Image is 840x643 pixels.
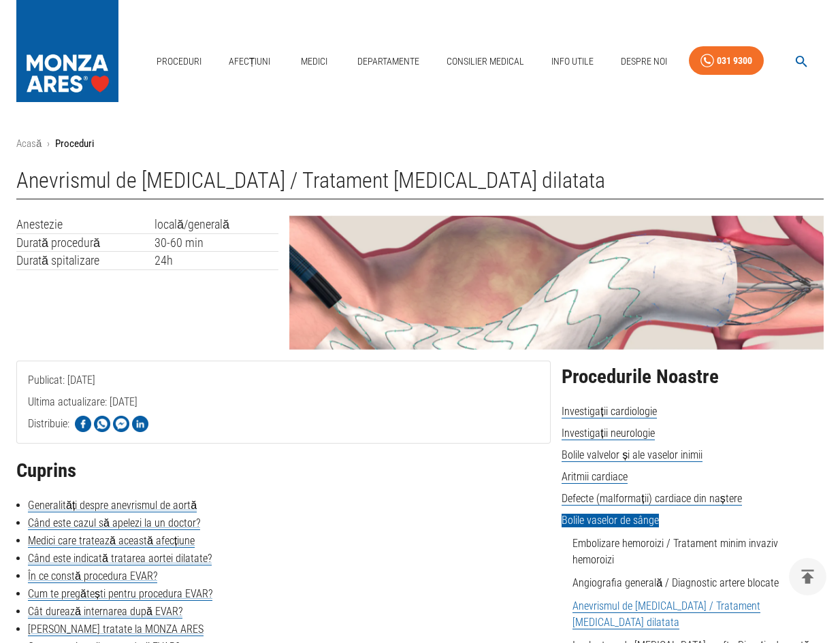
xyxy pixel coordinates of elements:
[155,216,278,233] td: locală/generală
[28,516,200,530] a: Când este cazul să apelezi la un doctor?
[94,416,110,432] img: Share on WhatsApp
[75,416,91,432] img: Share on Facebook
[55,136,94,152] p: Proceduri
[132,416,148,432] img: Share on LinkedIn
[28,587,212,601] a: Cum te pregătești pentru procedura EVAR?
[28,499,197,512] a: Generalități despre anevrismul de aortă
[546,48,599,76] a: Info Utile
[562,448,702,462] span: Bolile valvelor și ale vaselor inimii
[28,605,182,619] a: Cât durează internarea după EVAR?
[572,537,778,566] a: Embolizare hemoroizi / Tratament minim invaziv hemoroizi
[572,599,760,629] a: Anevrismul de [MEDICAL_DATA] / Tratament [MEDICAL_DATA] dilatata
[16,252,155,270] td: Durată spitalizare
[789,558,826,595] button: delete
[615,48,673,76] a: Despre Noi
[16,168,824,199] h1: Anevrismul de [MEDICAL_DATA] / Tratament [MEDICAL_DATA] dilatata
[352,48,425,76] a: Departamente
[562,514,659,527] span: Bolile vaselor de sânge
[717,52,752,69] div: 031 9300
[28,416,69,432] p: Distribuie:
[441,48,530,76] a: Consilier Medical
[113,416,129,432] img: Share on Facebook Messenger
[292,48,336,76] a: Medici
[562,470,628,484] span: Aritmii cardiace
[16,233,155,252] td: Durată procedură
[155,233,278,252] td: 30-60 min
[562,492,741,506] span: Defecte (malformații) cardiace din naștere
[28,395,138,463] span: Ultima actualizare: [DATE]
[562,427,654,440] span: Investigații neurologie
[16,460,551,482] h2: Cuprins
[562,405,656,418] span: Investigații cardiologie
[16,136,824,152] nav: breadcrumb
[28,534,195,548] a: Medici care tratează această afecțiune
[572,576,779,589] a: Angiografia generală / Diagnostic artere blocate
[28,374,95,441] span: Publicat: [DATE]
[28,570,157,583] a: În ce constă procedura EVAR?
[562,366,824,388] h2: Procedurile Noastre
[47,136,50,152] li: ›
[289,216,824,350] img: Anervrismul de aorta | MONZA ARES
[28,552,212,565] a: Când este indicată tratarea aortei dilatate?
[155,252,278,270] td: 24h
[151,48,207,76] a: Proceduri
[689,46,764,76] a: 031 9300
[28,623,204,636] a: [PERSON_NAME] tratate la MONZA ARES
[223,48,276,76] a: Afecțiuni
[16,216,155,233] td: Anestezie
[16,137,42,150] a: Acasă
